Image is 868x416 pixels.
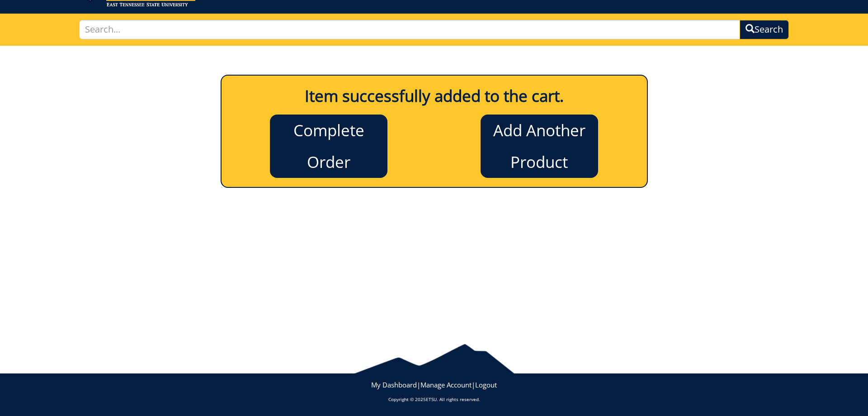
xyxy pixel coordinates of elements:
[79,20,740,39] input: Search...
[426,396,437,402] a: ETSU
[475,380,497,389] a: Logout
[305,85,564,106] b: Item successfully added to the cart.
[371,380,417,389] a: My Dashboard
[270,115,387,178] a: Complete Order
[481,115,598,178] a: Add Another Product
[740,20,789,39] button: Search
[420,380,472,389] a: Manage Account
